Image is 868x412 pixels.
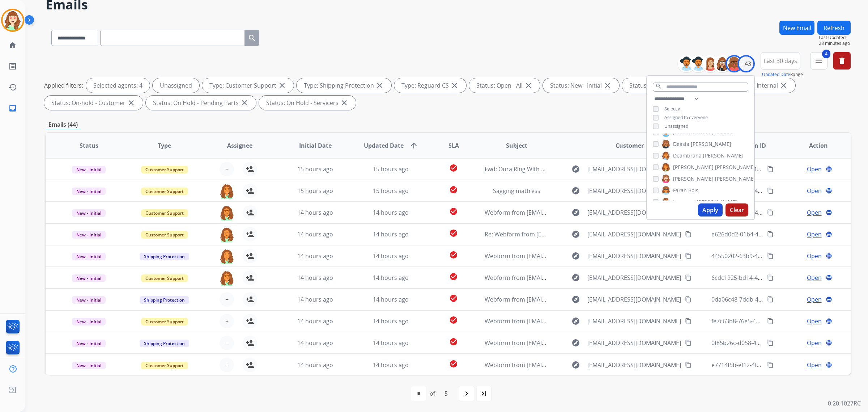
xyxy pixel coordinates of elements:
[587,186,681,195] span: [EMAIL_ADDRESS][DOMAIN_NAME]
[685,296,692,303] mat-icon: content_copy
[737,55,755,72] div: +43
[46,120,81,129] p: Emails (44)
[469,78,540,93] div: Status: Open - All
[506,141,527,150] span: Subject
[779,81,788,90] mat-icon: close
[72,274,106,282] span: New - Initial
[807,230,822,239] span: Open
[819,41,851,46] span: 28 minutes ago
[220,162,234,176] button: +
[485,295,648,303] span: Webform from [EMAIL_ADDRESS][DOMAIN_NAME] on [DATE]
[72,166,106,173] span: New - Initial
[587,317,681,325] span: [EMAIL_ADDRESS][DOMAIN_NAME]
[711,274,824,282] span: 6cdc1925-bd14-498b-9145-153853a8dbe7
[571,317,580,325] mat-icon: explore
[767,274,774,281] mat-icon: content_copy
[807,186,822,195] span: Open
[673,198,695,206] span: Harmony
[711,317,817,325] span: fe7c63b8-76e5-46c6-8d0f-275a7ff9597a
[571,361,580,369] mat-icon: explore
[373,209,409,216] span: 14 hours ago
[86,78,150,93] div: Selected agents: 4
[246,339,254,347] mat-icon: person_add
[278,81,286,90] mat-icon: close
[449,251,458,259] mat-icon: check_circle
[826,340,832,346] mat-icon: language
[779,21,814,35] button: New Email
[571,208,580,217] mat-icon: explore
[297,209,333,216] span: 14 hours ago
[140,340,189,347] span: Shipping Protection
[141,318,188,325] span: Customer Support
[828,399,861,408] p: 0.20.1027RC
[810,52,827,70] button: 4
[297,339,333,347] span: 14 hours ago
[807,339,822,347] span: Open
[297,361,333,369] span: 14 hours ago
[587,230,681,239] span: [EMAIL_ADDRESS][DOMAIN_NAME]
[807,208,822,217] span: Open
[688,187,698,194] span: Bois
[220,336,234,350] button: +
[127,98,136,107] mat-icon: close
[761,52,800,70] button: Last 30 days
[146,96,256,110] div: Status: On Hold - Pending Parts
[220,184,234,199] img: agent-avatar
[373,187,409,195] span: 15 hours ago
[711,230,821,238] span: e626d0d2-01b4-4a92-a19f-02cd1fc4a714
[246,208,254,217] mat-icon: person_add
[685,274,692,281] mat-icon: content_copy
[394,78,466,93] div: Type: Reguard CS
[248,34,256,42] mat-icon: search
[685,340,692,346] mat-icon: content_copy
[72,318,106,325] span: New - Initial
[246,252,254,260] mat-icon: person_add
[449,207,458,216] mat-icon: check_circle
[673,164,714,171] span: [PERSON_NAME]
[72,188,106,195] span: New - Initial
[220,205,234,220] img: agent-avatar
[246,295,254,304] mat-icon: person_add
[807,273,822,282] span: Open
[485,209,648,216] span: Webform from [EMAIL_ADDRESS][DOMAIN_NAME] on [DATE]
[225,339,229,347] span: +
[225,317,229,325] span: +
[711,361,817,369] span: e7714f5b-ef12-4fd3-abcb-49a560f9307f
[673,152,702,159] span: Deambrana
[340,98,349,107] mat-icon: close
[373,165,409,173] span: 15 hours ago
[220,227,234,242] img: agent-avatar
[715,164,756,171] span: [PERSON_NAME]
[711,295,819,303] span: 0da06c48-7ddb-4543-9b9e-c303ff6f8c2c
[807,252,822,260] span: Open
[72,296,106,304] span: New - Initial
[373,274,409,282] span: 14 hours ago
[72,209,106,217] span: New - Initial
[826,209,832,216] mat-icon: language
[685,362,692,368] mat-icon: content_copy
[622,78,698,93] div: Status: New - Reply
[767,188,774,194] mat-icon: content_copy
[587,295,681,304] span: [EMAIL_ADDRESS][DOMAIN_NAME]
[587,252,681,260] span: [EMAIL_ADDRESS][DOMAIN_NAME]
[571,273,580,282] mat-icon: explore
[571,186,580,195] mat-icon: explore
[297,295,333,303] span: 14 hours ago
[543,78,619,93] div: Status: New - Initial
[373,361,409,369] span: 14 hours ago
[762,71,803,77] span: Range
[664,106,682,112] span: Select all
[767,166,774,172] mat-icon: content_copy
[698,203,723,216] button: Apply
[685,253,692,259] mat-icon: content_copy
[44,81,83,90] p: Applied filters:
[664,123,688,129] span: Unassigned
[826,362,832,368] mat-icon: language
[373,230,409,238] span: 14 hours ago
[775,133,851,158] th: Action
[409,141,418,150] mat-icon: arrow_upward
[826,231,832,237] mat-icon: language
[571,339,580,347] mat-icon: explore
[691,140,731,148] span: [PERSON_NAME]
[587,361,681,369] span: [EMAIL_ADDRESS][DOMAIN_NAME]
